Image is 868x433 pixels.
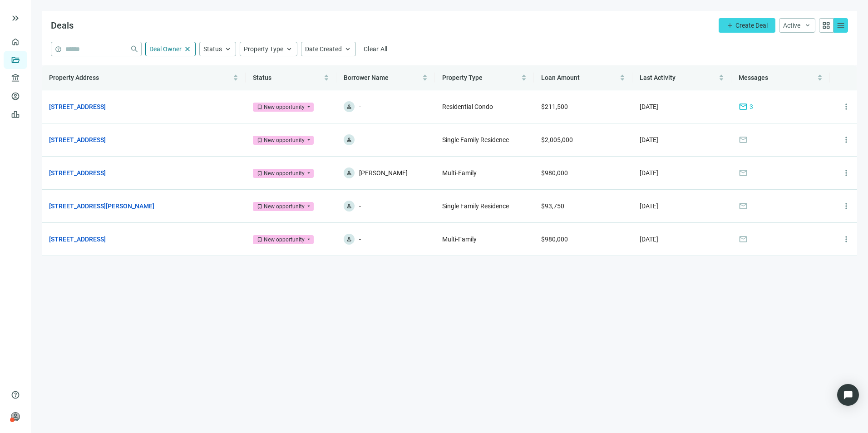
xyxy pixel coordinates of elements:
[541,74,580,81] span: Loan Amount
[541,103,568,110] span: $211,500
[442,236,477,243] span: Multi-Family
[11,412,20,421] span: person
[837,384,859,406] div: Open Intercom Messenger
[49,168,106,178] a: [STREET_ADDRESS]
[256,104,263,110] span: bookmark
[837,164,855,182] button: more_vert
[779,18,815,33] button: Activekeyboard_arrow_down
[359,134,361,145] span: -
[264,136,305,145] div: New opportunity
[346,236,352,242] span: person
[842,135,851,144] span: more_vert
[344,45,352,53] span: keyboard_arrow_up
[541,236,568,243] span: $980,000
[640,169,658,177] span: [DATE]
[359,234,361,245] span: -
[541,136,573,143] span: $2,005,000
[359,101,361,112] span: -
[442,169,477,177] span: Multi-Family
[364,45,388,53] span: Clear All
[739,235,748,244] span: mail
[11,74,17,83] span: account_balance
[256,137,263,143] span: bookmark
[344,74,389,81] span: Borrower Name
[256,236,263,243] span: bookmark
[244,45,283,53] span: Property Type
[256,170,263,177] span: bookmark
[264,202,305,211] div: New opportunity
[346,137,352,143] span: person
[739,168,748,177] span: mail
[360,42,392,56] button: Clear All
[442,202,509,210] span: Single Family Residence
[842,235,851,244] span: more_vert
[49,102,106,112] a: [STREET_ADDRESS]
[640,202,658,210] span: [DATE]
[640,236,658,243] span: [DATE]
[837,197,855,215] button: more_vert
[822,21,831,30] span: grid_view
[837,131,855,149] button: more_vert
[842,168,851,177] span: more_vert
[49,201,154,211] a: [STREET_ADDRESS][PERSON_NAME]
[346,170,352,176] span: person
[256,203,263,210] span: bookmark
[442,74,483,81] span: Property Type
[842,202,851,211] span: more_vert
[640,136,658,143] span: [DATE]
[541,169,568,177] span: $980,000
[11,390,20,399] span: help
[285,45,293,53] span: keyboard_arrow_up
[305,45,342,53] span: Date Created
[804,22,811,29] span: keyboard_arrow_down
[735,22,768,29] span: Create Deal
[264,235,305,244] div: New opportunity
[264,169,305,178] div: New opportunity
[253,74,271,81] span: Status
[750,102,753,112] span: 3
[203,45,222,53] span: Status
[442,136,509,143] span: Single Family Residence
[264,103,305,112] div: New opportunity
[726,22,734,29] span: add
[541,202,564,210] span: $93,750
[346,203,352,209] span: person
[719,18,775,33] button: addCreate Deal
[359,201,361,212] span: -
[640,74,676,81] span: Last Activity
[442,103,493,110] span: Residential Condo
[149,45,182,53] span: Deal Owner
[837,98,855,116] button: more_vert
[183,45,192,53] span: close
[739,74,768,81] span: Messages
[837,230,855,248] button: more_vert
[739,135,748,144] span: mail
[842,102,851,111] span: more_vert
[49,234,106,244] a: [STREET_ADDRESS]
[10,13,21,24] button: keyboard_double_arrow_right
[783,22,800,29] span: Active
[49,74,99,81] span: Property Address
[739,202,748,211] span: mail
[346,103,352,110] span: person
[640,103,658,110] span: [DATE]
[836,21,845,30] span: menu
[224,45,232,53] span: keyboard_arrow_up
[359,167,408,178] span: [PERSON_NAME]
[739,102,748,111] span: mail
[49,135,106,145] a: [STREET_ADDRESS]
[55,46,62,53] span: help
